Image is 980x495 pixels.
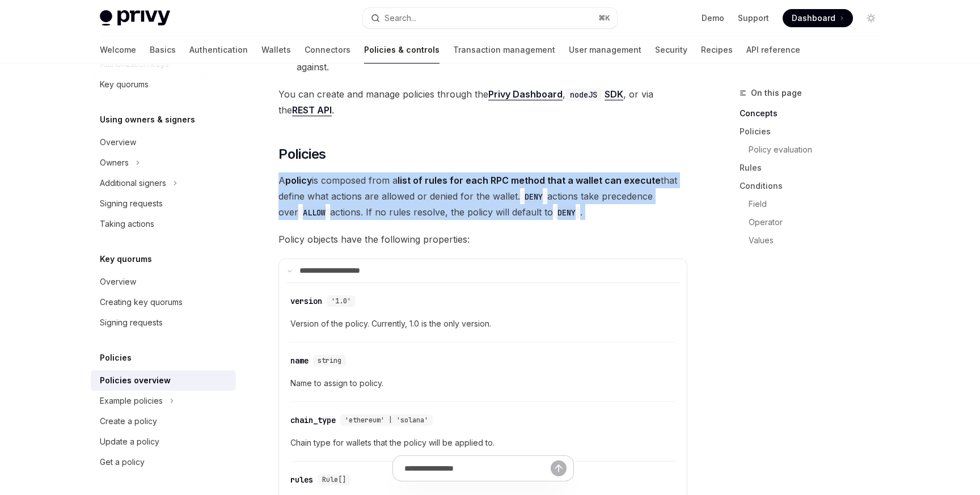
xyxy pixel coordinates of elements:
a: API reference [746,36,800,64]
a: Policies overview [91,370,236,391]
code: ALLOW [298,206,330,219]
div: Create a policy [100,414,157,428]
a: Dashboard [783,9,853,27]
a: Security [655,36,687,64]
div: Overview [100,136,136,149]
a: Update a policy [91,431,236,452]
a: Policies [740,122,889,141]
code: DENY [520,191,547,203]
a: Transaction management [453,36,555,64]
a: Signing requests [91,193,236,214]
div: Example policies [100,394,163,408]
img: light logo [100,10,170,26]
button: Toggle dark mode [862,9,880,27]
button: Example policies [91,391,236,411]
button: Send message [551,460,567,476]
code: nodeJS [565,88,602,101]
div: version [290,295,322,307]
span: Version of the policy. Currently, 1.0 is the only version. [290,317,675,331]
a: Privy Dashboard [488,88,563,100]
a: Create a policy [91,411,236,431]
span: string [318,356,341,365]
a: Rules [740,159,889,177]
a: Wallets [261,36,291,64]
span: Chain type for wallets that the policy will be applied to. [290,436,675,450]
a: Concepts [740,104,889,122]
div: Taking actions [100,217,154,231]
a: Key quorums [91,74,236,95]
a: Support [738,12,769,24]
a: Conditions [740,177,889,195]
div: Signing requests [100,197,163,210]
a: REST API [292,104,332,116]
h5: Policies [100,351,132,365]
span: You can create and manage policies through the , , or via the . [278,86,687,118]
button: Additional signers [91,173,236,193]
a: Overview [91,272,236,292]
a: Values [740,231,889,249]
div: Signing requests [100,316,163,329]
a: Field [740,195,889,213]
span: ⌘ K [598,14,610,23]
a: Demo [702,12,724,24]
span: Name to assign to policy. [290,376,675,390]
span: A is composed from a that define what actions are allowed or denied for the wallet. actions take ... [278,172,687,220]
a: Taking actions [91,214,236,234]
a: Welcome [100,36,136,64]
button: Owners [91,153,236,173]
div: Additional signers [100,176,166,190]
div: Policies overview [100,374,171,387]
span: Dashboard [792,12,835,24]
div: Get a policy [100,455,145,469]
a: Policies & controls [364,36,440,64]
a: Signing requests [91,312,236,333]
div: Owners [100,156,129,170]
div: Key quorums [100,78,149,91]
a: Connectors [305,36,350,64]
strong: list of rules for each RPC method that a wallet can execute [398,175,661,186]
a: SDK [605,88,623,100]
a: Overview [91,132,236,153]
div: Update a policy [100,435,159,449]
div: name [290,355,309,366]
a: Creating key quorums [91,292,236,312]
span: On this page [751,86,802,100]
input: Ask a question... [404,456,551,481]
a: Basics [150,36,176,64]
div: Search... [385,11,416,25]
a: Policy evaluation [740,141,889,159]
a: Authentication [189,36,248,64]
div: Overview [100,275,136,289]
a: Operator [740,213,889,231]
a: Get a policy [91,452,236,472]
h5: Using owners & signers [100,113,195,126]
strong: policy [285,175,312,186]
a: User management [569,36,641,64]
h5: Key quorums [100,252,152,266]
span: Policy objects have the following properties: [278,231,687,247]
span: 'ethereum' | 'solana' [345,416,428,425]
button: Search...⌘K [363,8,617,28]
code: DENY [553,206,580,219]
div: Creating key quorums [100,295,183,309]
span: Policies [278,145,326,163]
span: '1.0' [331,297,351,306]
div: chain_type [290,414,336,426]
a: Recipes [701,36,733,64]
